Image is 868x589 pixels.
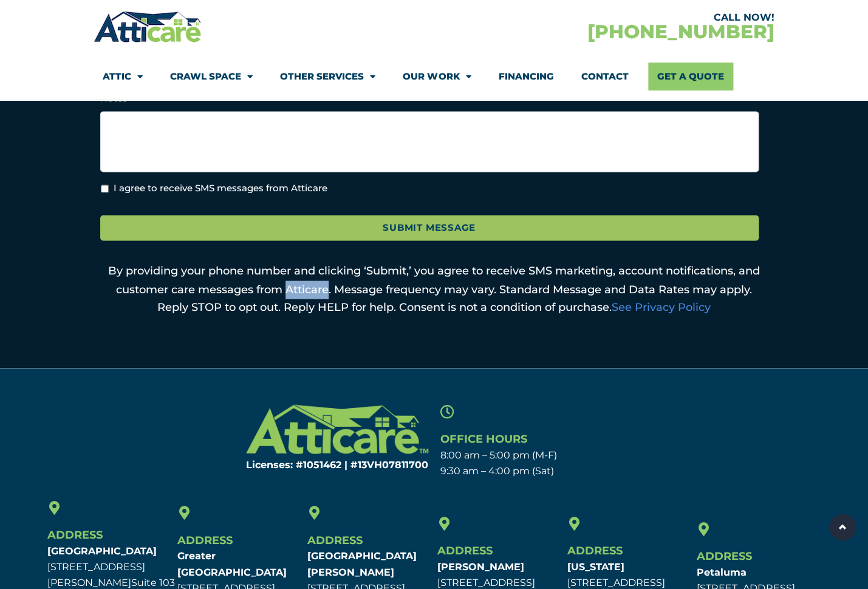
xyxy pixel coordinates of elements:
a: Contact [581,63,628,90]
a: Attic [103,63,143,90]
a: See Privacy Policy [612,300,711,313]
b: [PERSON_NAME] [437,560,524,572]
span: Address [567,543,622,557]
span: Office Hours [440,432,527,445]
b: [GEOGRAPHIC_DATA] [47,545,157,556]
h6: Licenses: #1051462 | #13VH078117​00 [210,460,428,469]
div: CALL NOW! [434,13,774,22]
label: I agree to receive SMS messages from Atticare [114,182,327,196]
span: Address [177,533,233,546]
a: Crawl Space [170,63,253,90]
a: Financing [498,63,553,90]
b: [US_STATE] [567,560,624,572]
p: 8:00 am – 5:00 pm (M-F) 9:30 am – 4:00 pm (Sat) [440,447,658,479]
span: Address [437,543,492,557]
span: Suite 103 [131,576,175,588]
b: Petaluma [697,566,747,577]
span: Address [697,549,752,562]
a: Other Services [280,63,375,90]
a: Get A Quote [648,63,733,90]
span: Address [307,533,363,546]
a: Our Work [403,63,471,90]
nav: Menu [103,63,765,90]
p: By providing your phone number and clicking ‘Submit,’ you agree to receive SMS marketing, account... [100,262,768,316]
span: Address [47,528,103,541]
b: [GEOGRAPHIC_DATA][PERSON_NAME] [307,550,417,577]
input: Submit Message [100,215,759,241]
b: Greater [GEOGRAPHIC_DATA] [177,550,287,577]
